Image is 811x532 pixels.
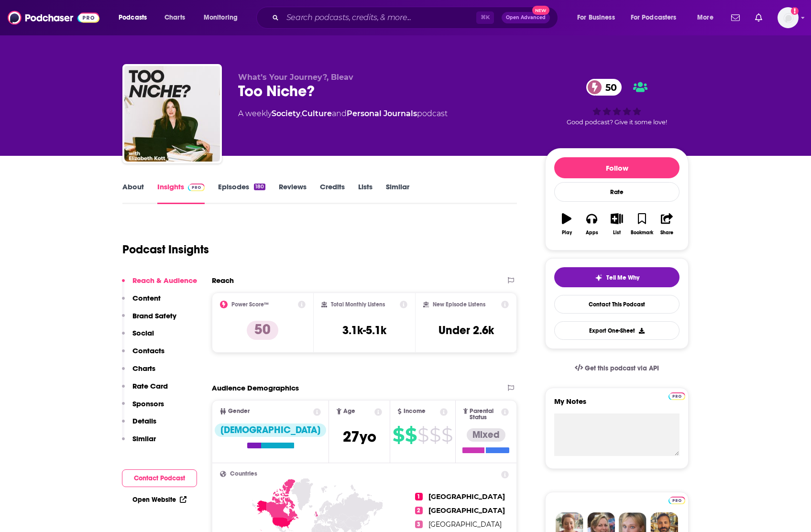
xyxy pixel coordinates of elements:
[228,408,250,414] span: Gender
[467,428,505,442] div: Mixed
[238,73,353,82] span: What’s Your Journey?, Bleav
[595,274,603,282] img: tell me why sparkle
[778,7,799,28] img: User Profile
[122,364,155,381] button: Charts
[122,311,176,329] button: Brand Safety
[300,109,302,118] span: ,
[8,9,99,27] img: Podchaser - Follow, Share and Rate Podcasts
[112,10,159,25] button: open menu
[669,392,685,400] img: Podchaser Pro
[124,66,220,162] img: Too Niche?
[132,293,161,303] p: Content
[302,109,332,118] a: Culture
[230,471,257,477] span: Countries
[254,184,265,190] div: 180
[791,7,799,15] svg: Add a profile image
[132,399,164,408] p: Sponsors
[586,79,622,96] a: 50
[613,230,621,236] div: List
[660,230,673,236] div: Share
[122,346,164,364] button: Contacts
[231,301,269,308] h2: Power Score™
[197,10,250,25] button: open menu
[157,182,205,204] a: InsightsPodchaser Pro
[132,364,155,373] p: Charts
[554,207,579,241] button: Play
[122,328,154,346] button: Social
[132,434,156,443] p: Similar
[586,230,598,236] div: Apps
[441,427,452,443] span: $
[604,207,629,241] button: List
[122,293,161,311] button: Content
[554,157,679,178] button: Follow
[164,11,185,24] span: Charts
[476,11,494,24] span: ⌘ K
[655,207,679,241] button: Share
[415,493,423,500] span: 1
[778,7,799,28] button: Show profile menu
[428,506,505,515] span: [GEOGRAPHIC_DATA]
[570,10,627,25] button: open menu
[132,381,168,391] p: Rate Card
[332,109,347,118] span: and
[404,408,426,414] span: Income
[545,73,689,132] div: 50Good podcast? Give it some love!
[122,399,164,417] button: Sponsors
[554,321,679,340] button: Export One-Sheet
[358,182,373,204] a: Lists
[554,397,679,413] label: My Notes
[631,230,653,236] div: Bookmark
[690,10,725,25] button: open menu
[669,497,685,504] img: Podchaser Pro
[669,495,685,504] a: Pro website
[132,328,154,337] p: Social
[625,10,690,25] button: open menu
[386,182,409,204] a: Similar
[554,295,679,314] a: Contact This Podcast
[585,364,659,372] span: Get this podcast via API
[122,276,197,293] button: Reach & Audience
[343,408,355,414] span: Age
[132,416,156,425] p: Details
[631,11,677,24] span: For Podcasters
[204,11,238,24] span: Monitoring
[506,15,546,20] span: Open Advanced
[438,323,494,337] h3: Under 2.6k
[577,11,615,24] span: For Business
[347,109,417,118] a: Personal Journals
[393,427,404,443] span: $
[331,301,385,308] h2: Total Monthly Listens
[238,108,448,119] div: A weekly podcast
[669,391,685,400] a: Pro website
[122,381,168,399] button: Rate Card
[272,109,300,118] a: Society
[562,230,572,236] div: Play
[247,321,278,340] p: 50
[502,12,550,23] button: Open AdvancedNew
[415,507,423,514] span: 2
[428,520,502,529] span: [GEOGRAPHIC_DATA]
[596,79,622,96] span: 50
[215,423,326,437] div: [DEMOGRAPHIC_DATA]
[132,496,186,504] a: Open Website
[554,182,679,202] div: Rate
[122,182,144,204] a: About
[567,119,667,126] span: Good podcast? Give it some love!
[433,301,485,308] h2: New Episode Listens
[567,357,667,380] a: Get this podcast via API
[727,10,744,26] a: Show notifications dropdown
[132,346,164,355] p: Contacts
[554,267,679,287] button: tell me why sparkleTell Me Why
[283,10,476,25] input: Search podcasts, credits, & more...
[532,6,549,15] span: New
[751,10,766,26] a: Show notifications dropdown
[342,323,386,337] h3: 3.1k-5.1k
[579,207,604,241] button: Apps
[119,11,147,24] span: Podcasts
[265,7,567,29] div: Search podcasts, credits, & more...
[415,521,423,528] span: 3
[697,11,713,24] span: More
